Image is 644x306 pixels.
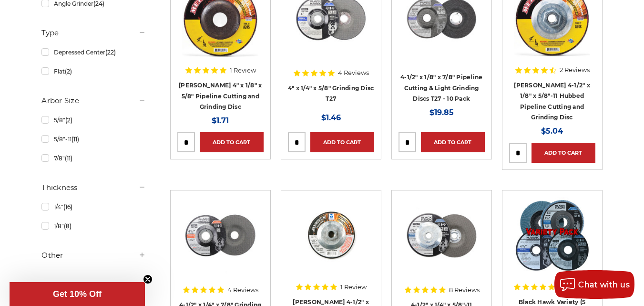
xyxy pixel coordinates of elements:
a: [PERSON_NAME] 4-1/2" x 1/8" x 5/8"-11 Hubbed Pipeline Cutting and Grinding Disc [514,82,590,121]
img: Black Hawk Variety (5 Cutting, 1 Grinding & 2 Flap Discs) [514,197,590,274]
span: Get 10% Off [53,289,102,299]
img: BHA 4.5 inch grinding disc for aluminum [182,197,258,274]
a: BHA 4.5 inch grinding disc for aluminum [177,197,264,284]
span: (2) [65,68,72,75]
span: 1 Review [230,67,256,74]
a: BHA 4.5 Inch Grinding Wheel with 5/8 inch hub [399,197,485,284]
a: 4" x 1/4" x 5/8" Grinding Disc T27 [288,84,374,103]
a: 1/8" [41,218,145,234]
h5: Arbor Size [41,95,145,106]
span: Chat with us [578,280,630,289]
span: (22) [105,49,116,56]
span: $1.46 [321,113,341,122]
span: $1.71 [212,116,229,125]
span: 2 Reviews [560,67,590,73]
a: Add to Cart [200,132,264,152]
a: 5/8" [41,112,145,128]
span: (16) [63,203,72,211]
a: 1/4" [41,199,145,215]
a: Add to Cart [532,143,595,163]
a: 7/8" [41,150,145,167]
span: 8 Reviews [449,287,480,293]
img: BHA 4.5 Inch Grinding Wheel with 5/8 inch hub [403,197,480,274]
h5: Thickness [41,182,145,193]
span: $5.04 [541,127,563,136]
a: Aluminum Grinding Wheel with Hub [288,197,374,284]
span: 4 Reviews [227,287,258,293]
span: 4 Reviews [338,70,369,76]
span: 1 Review [340,284,367,290]
h5: Other [41,250,145,261]
a: 4-1/2" x 1/8" x 7/8" Pipeline Cutting & Light Grinding Discs T27 - 10 Pack [400,74,482,102]
a: Black Hawk Variety (5 Cutting, 1 Grinding & 2 Flap Discs) [509,197,595,284]
a: 5/8"-11 [41,131,145,148]
a: Add to Cart [421,132,485,152]
a: Flat [41,63,145,80]
div: Get 10% OffClose teaser [10,282,145,306]
span: (2) [65,116,72,124]
span: (8) [64,222,72,230]
a: Add to Cart [310,132,374,152]
img: Aluminum Grinding Wheel with Hub [293,197,369,274]
h5: Type [41,27,145,39]
span: (11) [72,136,79,143]
button: Chat with us [554,270,634,299]
span: (11) [65,155,72,162]
a: Depressed Center [41,44,145,61]
a: [PERSON_NAME] 4" x 1/8" x 5/8" Pipeline Cutting and Grinding Disc [179,82,262,110]
span: $19.85 [429,108,454,117]
button: Close teaser [143,274,153,284]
